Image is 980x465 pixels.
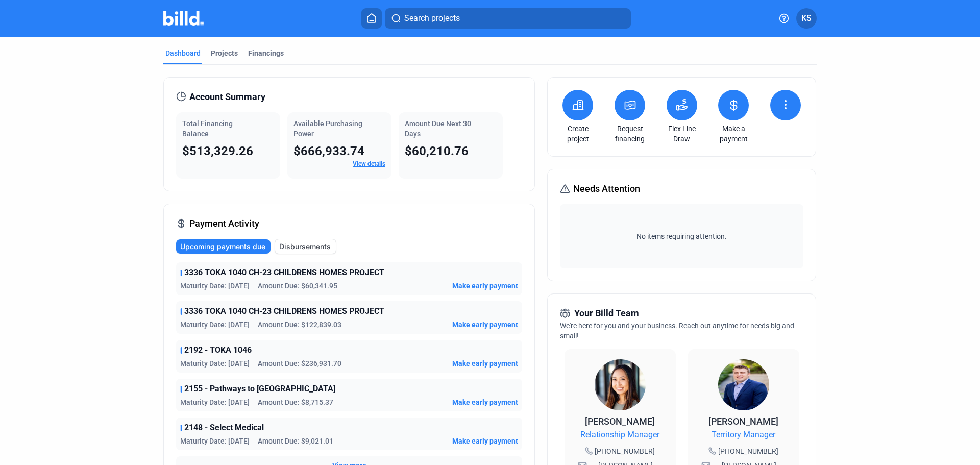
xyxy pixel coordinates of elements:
[176,239,271,254] button: Upcoming payments due
[258,281,337,291] span: Amount Due: $60,341.95
[293,119,362,138] span: Available Purchasing Power
[258,320,341,330] span: Amount Due: $122,839.03
[189,90,265,104] span: Account Summary
[184,422,264,434] span: 2148 - Select Medical
[184,344,252,356] span: 2192 - TOKA 1046
[718,446,778,456] span: [PHONE_NUMBER]
[405,144,469,158] span: $60,210.76
[180,320,250,330] span: Maturity Date: [DATE]
[180,436,250,446] span: Maturity Date: [DATE]
[560,124,596,144] a: Create project
[801,12,812,25] span: KS
[452,397,518,407] button: Make early payment
[180,358,250,369] span: Maturity Date: [DATE]
[712,429,775,441] span: Territory Manager
[452,320,518,330] button: Make early payment
[275,239,336,254] button: Disbursements
[184,383,335,395] span: 2155 - Pathways to [GEOGRAPHIC_DATA]
[560,322,794,340] span: We're here for you and your business. Reach out anytime for needs big and small!
[182,144,253,158] span: $513,329.26
[184,305,384,317] span: 3336 TOKA 1040 CH-23 CHILDRENS HOMES PROJECT
[189,216,259,231] span: Payment Activity
[182,119,233,138] span: Total Financing Balance
[708,416,778,427] span: [PERSON_NAME]
[353,160,385,167] a: View details
[580,429,659,441] span: Relationship Manager
[385,8,631,29] button: Search projects
[180,397,250,407] span: Maturity Date: [DATE]
[452,436,518,446] button: Make early payment
[258,436,333,446] span: Amount Due: $9,021.01
[405,119,471,138] span: Amount Due Next 30 Days
[716,124,751,144] a: Make a payment
[664,124,700,144] a: Flex Line Draw
[796,8,817,29] button: KS
[180,281,250,291] span: Maturity Date: [DATE]
[258,358,341,369] span: Amount Due: $236,931.70
[574,306,639,321] span: Your Billd Team
[612,124,648,144] a: Request financing
[404,12,460,25] span: Search projects
[595,359,646,410] img: Relationship Manager
[258,397,333,407] span: Amount Due: $8,715.37
[279,241,331,252] span: Disbursements
[180,241,265,252] span: Upcoming payments due
[211,48,238,58] div: Projects
[595,446,655,456] span: [PHONE_NUMBER]
[718,359,769,410] img: Territory Manager
[163,11,204,26] img: Billd Company Logo
[585,416,655,427] span: [PERSON_NAME]
[564,231,799,241] span: No items requiring attention.
[165,48,201,58] div: Dashboard
[573,182,640,196] span: Needs Attention
[248,48,284,58] div: Financings
[293,144,364,158] span: $666,933.74
[452,281,518,291] button: Make early payment
[184,266,384,279] span: 3336 TOKA 1040 CH-23 CHILDRENS HOMES PROJECT
[452,358,518,369] button: Make early payment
